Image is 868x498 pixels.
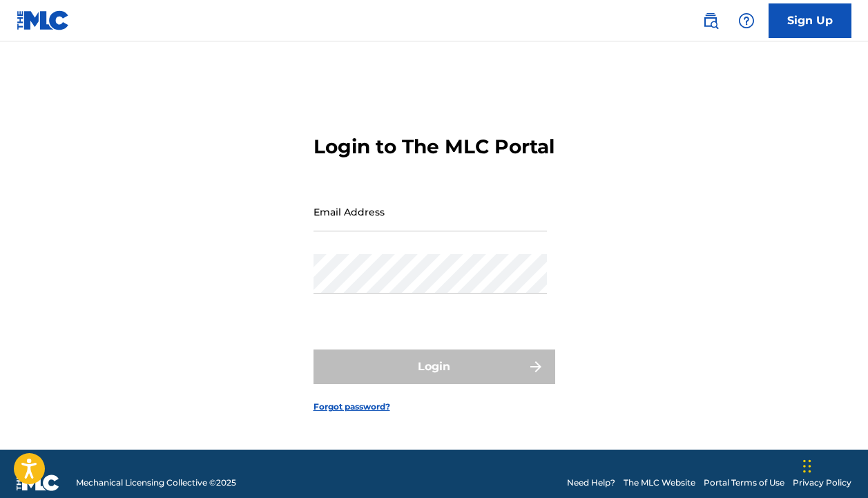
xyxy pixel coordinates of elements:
img: logo [17,475,59,491]
h3: Login to The MLC Portal [314,135,554,159]
a: Need Help? [567,477,615,489]
div: Help [733,7,760,35]
a: Portal Terms of Use [704,477,784,489]
img: search [702,12,719,29]
img: MLC Logo [17,10,70,30]
a: Public Search [697,7,724,35]
span: Mechanical Licensing Collective © 2025 [76,477,236,489]
a: Privacy Policy [793,477,851,489]
a: Forgot password? [314,401,390,413]
a: The MLC Website [624,477,695,489]
a: Sign Up [769,3,851,38]
img: help [738,12,755,29]
div: Drag [803,446,811,487]
iframe: Chat Widget [799,432,868,498]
